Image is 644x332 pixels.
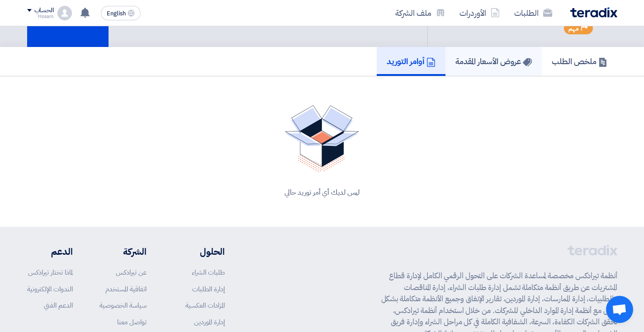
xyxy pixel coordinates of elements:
[99,245,147,258] li: الشركة
[27,284,73,294] a: الندوات الإلكترونية
[99,300,147,310] a: سياسة الخصوصية
[192,267,225,277] a: طلبات الشراء
[117,317,147,327] a: تواصل معنا
[194,317,225,327] a: إدارة الموردين
[455,56,532,66] h5: عروض الأسعار المقدمة
[38,187,606,198] div: ليس لديك أي أمر توريد حالي
[27,245,73,258] li: الدعم
[44,300,73,310] a: الدعم الفني
[552,56,607,66] h5: ملخص الطلب
[570,7,617,18] img: Teradix logo
[388,2,452,23] a: ملف الشركة
[377,47,445,76] a: أوامر التوريد
[185,300,225,310] a: المزادات العكسية
[27,14,54,19] div: Hosam
[387,56,436,66] h5: أوامر التوريد
[116,267,147,277] a: عن تيرادكس
[57,6,72,20] img: profile_test.png
[568,24,579,33] span: مهم
[192,284,225,294] a: إدارة الطلبات
[507,2,559,23] a: الطلبات
[445,47,542,76] a: عروض الأسعار المقدمة
[28,267,73,277] a: لماذا تختار تيرادكس
[101,6,141,20] button: English
[34,7,54,14] div: الحساب
[452,2,507,23] a: الأوردرات
[107,10,126,17] span: English
[105,284,147,294] a: اتفاقية المستخدم
[542,47,617,76] a: ملخص الطلب
[174,245,225,258] li: الحلول
[285,105,359,173] img: No Quotations Found!
[606,296,633,323] a: Open chat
